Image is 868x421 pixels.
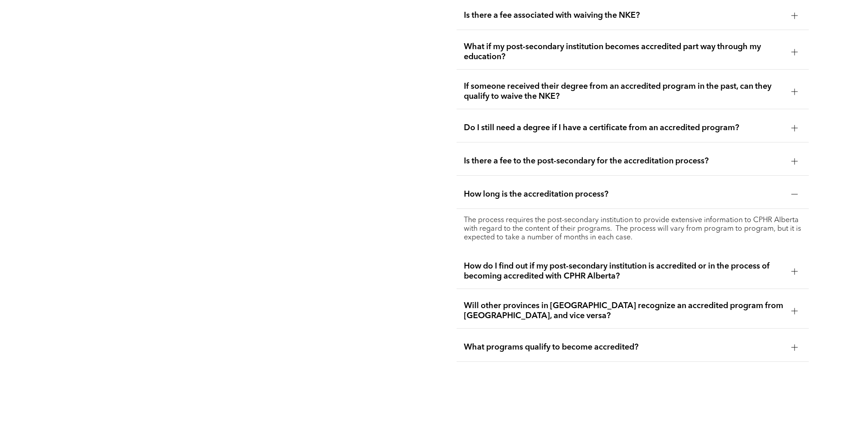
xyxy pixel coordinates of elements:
[464,301,784,321] span: Will other provinces in [GEOGRAPHIC_DATA] recognize an accredited program from [GEOGRAPHIC_DATA],...
[464,81,784,101] span: If someone received their degree from an accredited program in the past, can they qualify to waiv...
[464,189,784,199] span: How long is the accreditation process?
[464,123,784,133] span: Do I still need a degree if I have a certificate from an accredited program?
[464,10,784,20] span: Is there a fee associated with waiving the NKE?
[464,156,784,166] span: Is there a fee to the post-secondary for the accreditation process?
[464,216,801,242] p: The process requires the post-secondary institution to provide extensive information to CPHR Albe...
[464,261,784,281] span: How do I find out if my post-secondary institution is accredited or in the process of becoming ac...
[464,342,784,352] span: What programs qualify to become accredited?
[464,42,784,62] span: What if my post-secondary institution becomes accredited part way through my education?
